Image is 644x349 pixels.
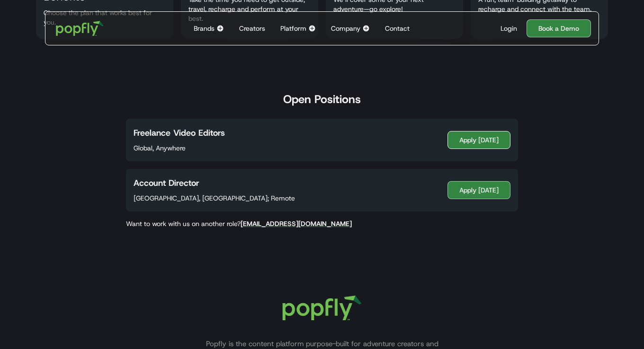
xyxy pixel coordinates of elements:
a: Book a Demo [527,19,591,37]
div: Creators [239,24,265,33]
a: Contact [381,12,413,45]
div: Platform [280,24,306,33]
a: Apply [DATE] [447,131,510,149]
a: Login [497,24,521,33]
p: [GEOGRAPHIC_DATA], [GEOGRAPHIC_DATA]; Remote [134,193,295,203]
a: [EMAIL_ADDRESS][DOMAIN_NAME] [241,219,352,228]
a: Apply [DATE] [447,181,510,199]
div: Company [331,24,360,33]
a: home [49,14,110,43]
p: Global, Anywhere [134,143,186,153]
a: Creators [235,12,269,45]
div: Brands [194,24,215,33]
h3: Open Positions [283,92,361,106]
div: Login [501,24,517,33]
p: Choose the plan that works best for you. [36,8,173,27]
p: Want to work with us on another role? [118,219,526,228]
div: Contact [385,24,410,33]
h4: Freelance Video Editors [134,127,225,139]
h4: Account Director [134,177,199,189]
